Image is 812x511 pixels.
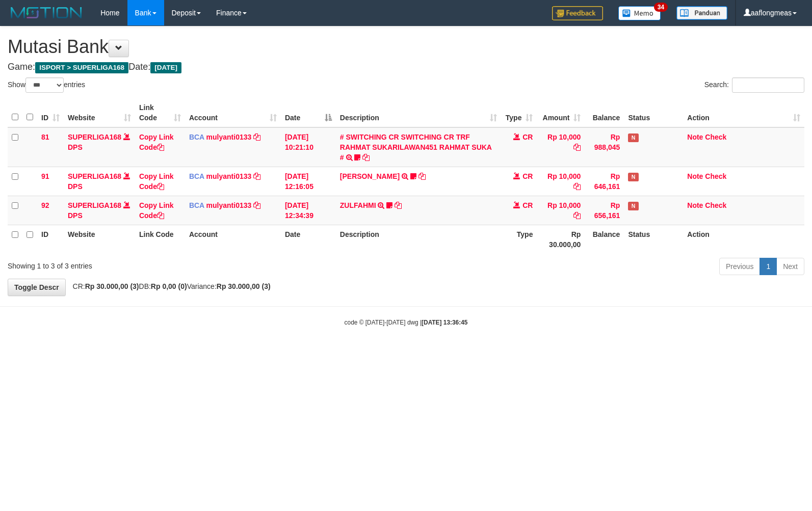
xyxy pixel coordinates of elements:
[552,6,603,20] img: Feedback.jpg
[585,98,624,127] th: Balance
[189,201,204,209] span: BCA
[422,319,467,326] strong: [DATE] 13:36:45
[537,167,585,196] td: Rp 10,000
[206,172,252,180] a: mulyanti0133
[522,172,533,180] span: CR
[573,182,581,191] a: Copy Rp 10,000 to clipboard
[522,133,533,141] span: CR
[135,225,185,254] th: Link Code
[68,282,271,290] span: CR: DB: Variance:
[573,211,581,220] a: Copy Rp 10,000 to clipboard
[41,133,49,141] span: 81
[189,133,204,141] span: BCA
[719,258,760,275] a: Previous
[8,5,85,20] img: MOTION_logo.png
[64,225,135,254] th: Website
[585,225,624,254] th: Balance
[253,133,260,141] a: Copy mulyanti0133 to clipboard
[8,279,66,296] a: Toggle Descr
[37,98,64,127] th: ID: activate to sort column ascending
[687,172,703,180] a: Note
[501,98,537,127] th: Type: activate to sort column ascending
[185,225,281,254] th: Account
[537,98,585,127] th: Amount: activate to sort column ascending
[585,196,624,225] td: Rp 656,161
[281,225,336,254] th: Date
[573,143,581,151] a: Copy Rp 10,000 to clipboard
[64,167,135,196] td: DPS
[340,201,376,209] a: ZULFAHMI
[185,98,281,127] th: Account: activate to sort column ascending
[776,258,804,275] a: Next
[537,196,585,225] td: Rp 10,000
[704,77,804,93] label: Search:
[759,258,777,275] a: 1
[139,172,174,191] a: Copy Link Code
[151,282,187,290] strong: Rp 0,00 (0)
[281,127,336,167] td: [DATE] 10:21:10
[135,98,185,127] th: Link Code: activate to sort column ascending
[340,133,492,162] a: # SWITCHING CR SWITCHING CR TRF RAHMAT SUKARILAWAN451 RAHMAT SUKA #
[618,6,661,20] img: Button%20Memo.svg
[628,202,638,210] span: Has Note
[362,153,370,162] a: Copy # SWITCHING CR SWITCHING CR TRF RAHMAT SUKARILAWAN451 RAHMAT SUKA # to clipboard
[8,62,804,72] h4: Game: Date:
[418,172,426,180] a: Copy RIYO RAHMAN to clipboard
[68,201,121,209] a: SUPERLIGA168
[676,6,727,20] img: panduan.png
[281,167,336,196] td: [DATE] 12:16:05
[687,133,703,141] a: Note
[150,62,181,73] span: [DATE]
[281,196,336,225] td: [DATE] 12:34:39
[732,77,804,93] input: Search:
[85,282,139,290] strong: Rp 30.000,00 (3)
[8,77,85,93] label: Show entries
[683,225,804,254] th: Action
[139,133,174,151] a: Copy Link Code
[8,257,331,271] div: Showing 1 to 3 of 3 entries
[206,201,252,209] a: mulyanti0133
[537,225,585,254] th: Rp 30.000,00
[628,173,638,181] span: Has Note
[253,201,260,209] a: Copy mulyanti0133 to clipboard
[705,172,726,180] a: Check
[41,172,49,180] span: 91
[68,172,121,180] a: SUPERLIGA168
[628,133,638,142] span: Has Note
[189,172,204,180] span: BCA
[64,98,135,127] th: Website: activate to sort column ascending
[336,98,502,127] th: Description: activate to sort column ascending
[25,77,64,93] select: Showentries
[585,127,624,167] td: Rp 988,045
[705,133,726,141] a: Check
[537,127,585,167] td: Rp 10,000
[8,37,804,57] h1: Mutasi Bank
[139,201,174,220] a: Copy Link Code
[624,98,683,127] th: Status
[68,133,121,141] a: SUPERLIGA168
[522,201,533,209] span: CR
[624,225,683,254] th: Status
[501,225,537,254] th: Type
[41,201,49,209] span: 92
[395,201,402,209] a: Copy ZULFAHMI to clipboard
[206,133,252,141] a: mulyanti0133
[217,282,271,290] strong: Rp 30.000,00 (3)
[281,98,336,127] th: Date: activate to sort column descending
[654,3,668,12] span: 34
[683,98,804,127] th: Action: activate to sort column ascending
[64,127,135,167] td: DPS
[687,201,703,209] a: Note
[705,201,726,209] a: Check
[585,167,624,196] td: Rp 646,161
[340,172,400,180] a: [PERSON_NAME]
[253,172,260,180] a: Copy mulyanti0133 to clipboard
[345,319,468,326] small: code © [DATE]-[DATE] dwg |
[64,196,135,225] td: DPS
[37,225,64,254] th: ID
[336,225,502,254] th: Description
[35,62,128,73] span: ISPORT > SUPERLIGA168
